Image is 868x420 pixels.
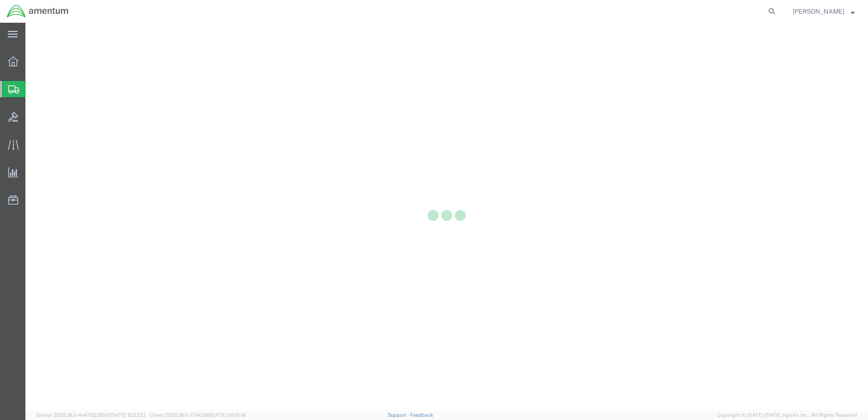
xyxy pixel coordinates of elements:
span: Judy Lackie [793,6,844,16]
span: Client: 2025.18.0-7346316 [149,412,246,418]
span: Server: 2025.18.0-4e47823f9d1 [36,412,145,418]
span: [DATE] 08:10:16 [210,412,246,418]
img: logo [6,5,69,18]
a: Feedback [410,412,433,418]
span: [DATE] 10:23:21 [110,412,145,418]
button: [PERSON_NAME] [792,6,855,17]
a: Support [388,412,410,418]
span: Copyright © [DATE]-[DATE] Agistix Inc., All Rights Reserved [717,411,857,419]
